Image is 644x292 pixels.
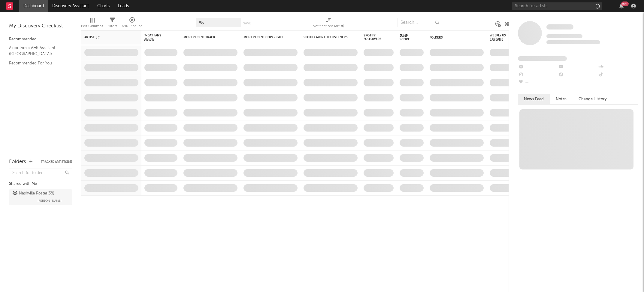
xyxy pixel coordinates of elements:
button: Change History [573,94,613,104]
div: Filters [107,15,117,33]
div: -- [598,71,638,79]
div: Filters [107,23,117,30]
div: Most Recent Track [183,36,228,39]
a: Algorithmic A&R Assistant ([GEOGRAPHIC_DATA]) [9,45,66,57]
div: A&R Pipeline [122,23,143,30]
span: 0 fans last week [546,40,600,44]
div: -- [518,63,558,71]
span: Weekly US Streams [490,34,511,41]
span: Fans Added by Platform [518,56,567,61]
input: Search for folders... [9,169,72,177]
div: Artist [84,36,129,39]
button: 99+ [619,4,624,8]
div: Spotify Monthly Listeners [304,36,349,39]
input: Search for artists [512,2,602,10]
div: Shared with Me [9,180,72,188]
div: Notifications (Artist) [313,15,344,33]
div: -- [518,79,558,87]
div: -- [558,63,598,71]
div: Most Recent Copyright [243,36,289,39]
div: Folders [430,36,475,39]
div: Recommended [9,36,72,43]
button: Notes [550,94,573,104]
span: 7-Day Fans Added [144,34,168,41]
div: Nashville Roster ( 38 ) [13,190,54,197]
input: Search... [397,18,442,27]
span: [PERSON_NAME] [38,197,62,204]
div: Folders [9,158,26,166]
div: Jump Score [400,34,415,41]
div: -- [558,71,598,79]
button: News Feed [518,94,550,104]
a: Nashville Roster(38)[PERSON_NAME] [9,189,72,205]
div: 99 + [621,2,629,6]
button: Save [243,22,251,25]
div: My Discovery Checklist [9,23,72,30]
div: Spotify Followers [364,34,385,41]
a: Recommended For You [9,60,66,67]
div: Edit Columns [81,23,103,30]
div: -- [518,71,558,79]
button: Tracked Artists(15) [41,160,72,163]
div: -- [598,63,638,71]
div: Notifications (Artist) [313,23,344,30]
div: Edit Columns [81,15,103,33]
span: Tracking Since: [DATE] [546,34,582,38]
span: Some Artist [546,24,573,30]
div: A&R Pipeline [122,15,143,33]
a: Some Artist [546,24,573,30]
